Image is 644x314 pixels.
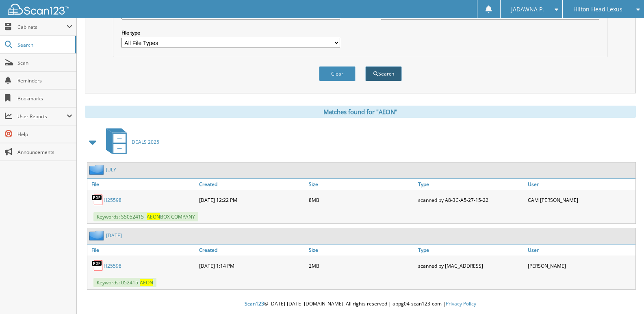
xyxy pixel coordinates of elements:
[365,66,402,81] button: Search
[197,258,307,274] div: [DATE] 1:14 PM
[106,232,122,239] a: [DATE]
[307,179,416,190] a: Size
[17,95,72,102] span: Bookmarks
[17,77,72,84] span: Reminders
[87,245,197,256] a: File
[526,258,635,274] div: [PERSON_NAME]
[93,212,198,221] span: Keywords: S5052415 - BOX COMPANY
[147,213,160,220] span: AEON
[89,165,106,175] img: folder2.png
[17,59,72,66] span: Scan
[245,300,264,307] span: Scan123
[104,262,121,269] a: H25598
[416,192,526,208] div: scanned by A8-3C-A5-27-15-22
[91,260,104,272] img: PDF.png
[17,24,67,30] span: Cabinets
[140,279,153,286] span: AEON
[17,131,72,138] span: Help
[87,179,197,190] a: File
[121,29,340,36] label: File type
[93,278,156,287] span: Keywords: 052415-
[416,258,526,274] div: scanned by [MAC_ADDRESS]
[197,245,307,256] a: Created
[8,4,69,15] img: scan123-logo-white.svg
[106,166,116,173] a: JULY
[132,139,159,145] span: DEALS 2025
[197,179,307,190] a: Created
[77,294,644,314] div: © [DATE]-[DATE] [DOMAIN_NAME]. All rights reserved | appg04-scan123-com |
[526,245,635,256] a: User
[511,7,544,12] span: JADAWNA P.
[104,197,121,204] a: H25598
[573,7,622,12] span: Hilton Head Lexus
[603,275,644,314] iframe: Chat Widget
[307,258,416,274] div: 2MB
[416,179,526,190] a: Type
[85,106,636,118] div: Matches found for "AEON"
[319,66,356,81] button: Clear
[526,192,635,208] div: CAM [PERSON_NAME]
[307,245,416,256] a: Size
[416,245,526,256] a: Type
[197,192,307,208] div: [DATE] 12:22 PM
[446,300,476,307] a: Privacy Policy
[526,179,635,190] a: User
[89,230,106,240] img: folder2.png
[17,149,72,156] span: Announcements
[17,41,71,48] span: Search
[101,126,159,158] a: DEALS 2025
[17,113,67,120] span: User Reports
[91,194,104,206] img: PDF.png
[307,192,416,208] div: 8MB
